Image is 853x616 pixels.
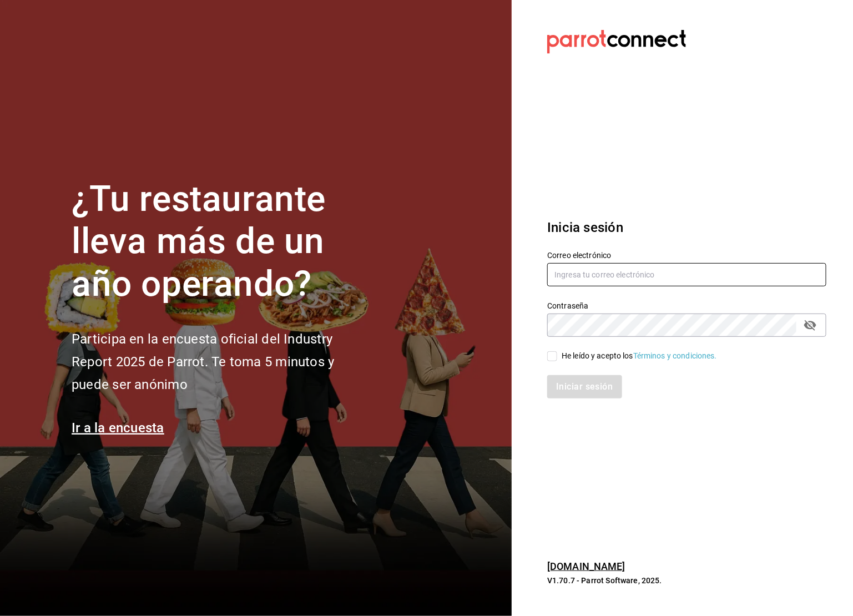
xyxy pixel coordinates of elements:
[547,302,826,310] label: Contraseña
[633,351,717,360] a: Términos y condiciones.
[801,316,820,335] button: passwordField
[547,251,826,259] label: Correo electrónico
[72,420,164,436] a: Ir a la encuesta
[72,178,371,306] h1: ¿Tu restaurante lleva más de un año operando?
[547,218,826,238] h3: Inicia sesión
[547,561,625,572] a: [DOMAIN_NAME]
[547,575,826,586] p: V1.70.7 - Parrot Software, 2025.
[562,350,717,362] div: He leído y acepto los
[72,328,371,396] h2: Participa en la encuesta oficial del Industry Report 2025 de Parrot. Te toma 5 minutos y puede se...
[547,263,826,286] input: Ingresa tu correo electrónico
